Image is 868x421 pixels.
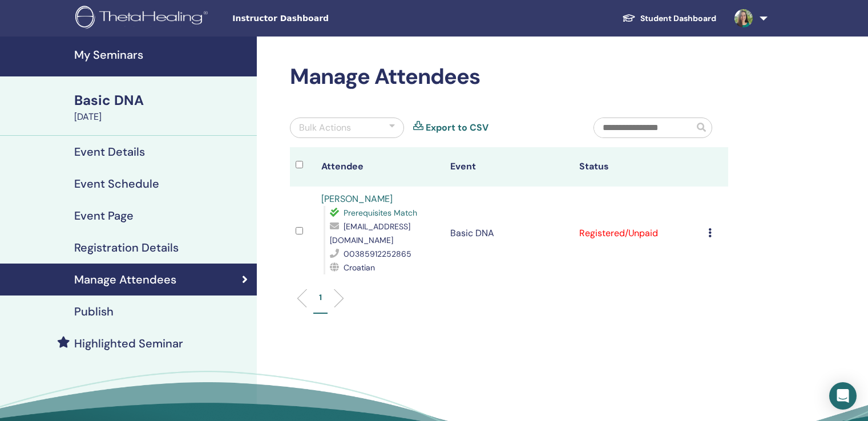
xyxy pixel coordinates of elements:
[829,382,857,410] div: Open Intercom Messenger
[622,13,636,23] img: graduation-cap-white.svg
[426,121,488,135] a: Export to CSV
[74,145,145,159] h4: Event Details
[232,13,403,25] span: Instructor Dashboard
[74,241,179,254] h4: Registration Details
[344,249,411,259] span: 00385912252865
[299,121,351,135] div: Bulk Actions
[321,193,393,205] a: [PERSON_NAME]
[290,64,728,90] h2: Manage Attendees
[74,48,250,62] h4: My Seminars
[734,9,753,27] img: default.jpg
[445,147,574,187] th: Event
[67,91,257,124] a: Basic DNA[DATE]
[75,6,212,31] img: logo.png
[445,187,574,280] td: Basic DNA
[574,147,703,187] th: Status
[316,147,445,187] th: Attendee
[74,110,250,124] div: [DATE]
[74,273,176,286] h4: Manage Attendees
[74,337,183,350] h4: Highlighted Seminar
[74,91,250,110] div: Basic DNA
[613,8,725,29] a: Student Dashboard
[344,208,417,218] span: Prerequisites Match
[319,292,322,303] p: 1
[344,262,375,273] span: Croatian
[330,221,410,245] span: [EMAIL_ADDRESS][DOMAIN_NAME]
[74,177,159,191] h4: Event Schedule
[74,305,114,318] h4: Publish
[74,209,134,222] h4: Event Page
